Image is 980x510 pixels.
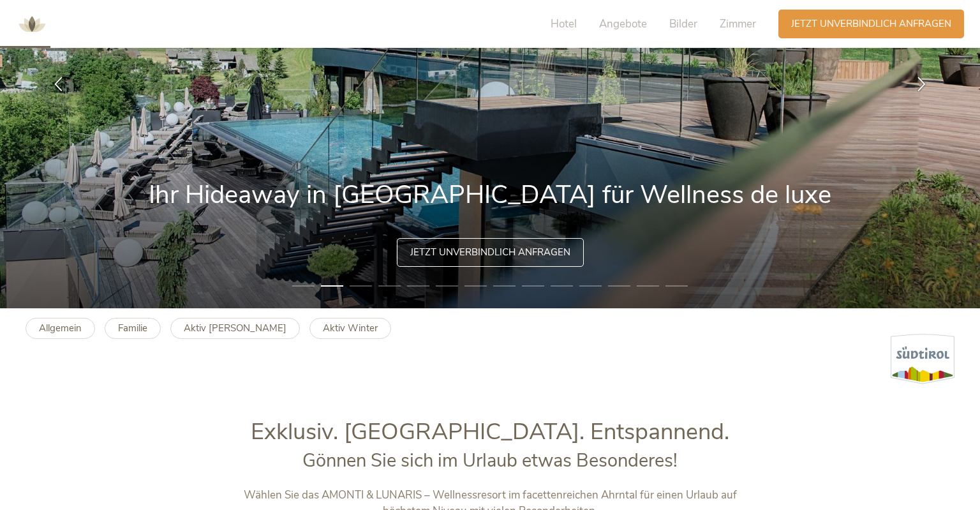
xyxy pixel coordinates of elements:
[13,19,51,28] a: AMONTI & LUNARIS Wellnessresort
[323,322,378,334] b: Aktiv Winter
[13,5,51,43] img: AMONTI & LUNARIS Wellnessresort
[309,318,391,339] a: Aktiv Winter
[669,17,697,31] span: Bilder
[720,17,756,31] span: Zimmer
[105,318,161,339] a: Familie
[599,17,647,31] span: Angebote
[118,322,147,334] b: Familie
[791,17,951,31] span: Jetzt unverbindlich anfragen
[302,448,678,473] span: Gönnen Sie sich im Urlaub etwas Besonderes!
[26,318,95,339] a: Allgemein
[170,318,300,339] a: Aktiv [PERSON_NAME]
[39,322,82,334] b: Allgemein
[184,322,286,334] b: Aktiv [PERSON_NAME]
[410,246,570,259] span: Jetzt unverbindlich anfragen
[251,416,729,447] span: Exklusiv. [GEOGRAPHIC_DATA]. Entspannend.
[891,334,954,384] img: Südtirol
[551,17,577,31] span: Hotel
